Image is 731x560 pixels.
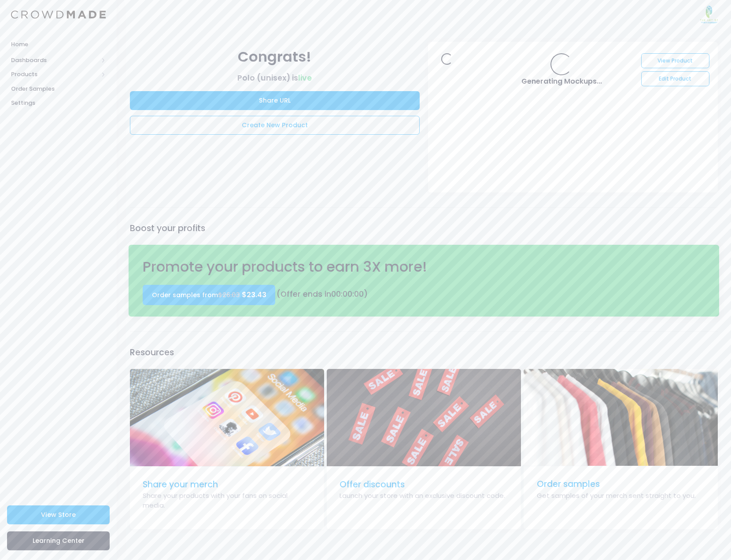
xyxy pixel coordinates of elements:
[129,222,720,235] div: Boost your profits
[143,285,275,305] a: Order samples from$26.03 $23.43
[130,46,420,68] div: Congrats!
[340,478,508,491] div: Offer discounts
[354,289,364,299] span: 00
[143,478,311,491] div: Share your merch
[11,11,106,19] img: Logo
[641,71,709,86] a: Edit Product
[641,53,709,68] a: View Product
[331,289,341,299] span: 00
[11,40,106,49] span: Home
[700,6,718,23] img: User
[143,491,311,511] div: Share your products with your fans on social media.
[129,346,720,359] div: Resources
[130,116,420,135] a: Create New Product
[524,369,718,529] a: Order samples Get samples of your merch sent straight to you.
[242,290,266,300] span: $23.43
[33,536,85,545] span: Learning Center
[11,99,106,107] span: Settings
[298,73,312,83] span: live
[7,531,110,550] a: Learning Center
[331,289,364,299] span: : :
[130,369,324,529] a: Share your merch Share your products with your fans on social media.
[537,491,705,501] div: Get samples of your merch sent straight to you.
[130,91,420,110] button: Share URL
[343,289,352,299] span: 00
[537,478,705,490] div: Order samples
[7,505,110,524] a: View Store
[139,256,567,278] div: Promote your products to earn 3X more!
[277,289,368,299] span: (Offer ends in )
[11,56,98,65] span: Dashboards
[130,74,420,83] h3: Polo (unisex) is
[327,369,521,529] a: Offer discounts Launch your store with an exclusive discount code.
[340,491,508,501] div: Launch your store with an exclusive discount code.
[41,510,76,519] span: View Store
[11,70,98,79] span: Products
[218,291,240,299] s: $26.03
[11,85,106,93] span: Order Samples
[487,77,637,86] h4: Generating Mockups...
